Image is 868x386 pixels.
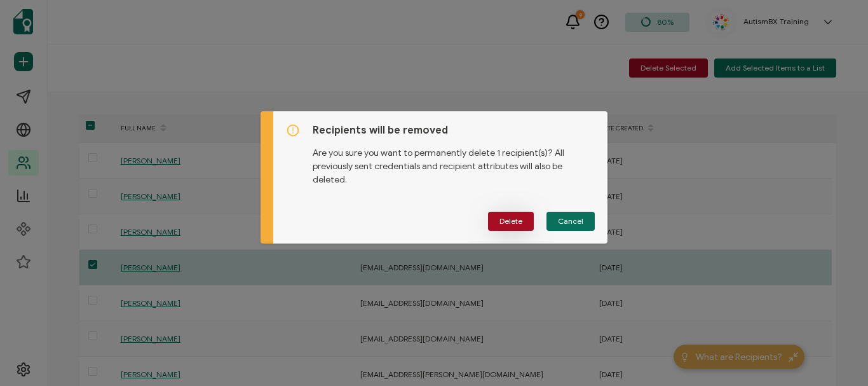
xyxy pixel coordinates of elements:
[313,137,595,186] p: Are you sure you want to permanently delete 1 recipient(s)? All previously sent credentials and r...
[488,212,534,231] button: Delete
[558,217,583,225] span: Cancel
[804,325,868,386] iframe: Chat Widget
[261,111,607,244] div: dialog
[313,124,595,137] h5: Recipients will be removed
[546,212,595,231] button: Cancel
[499,217,522,225] span: Delete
